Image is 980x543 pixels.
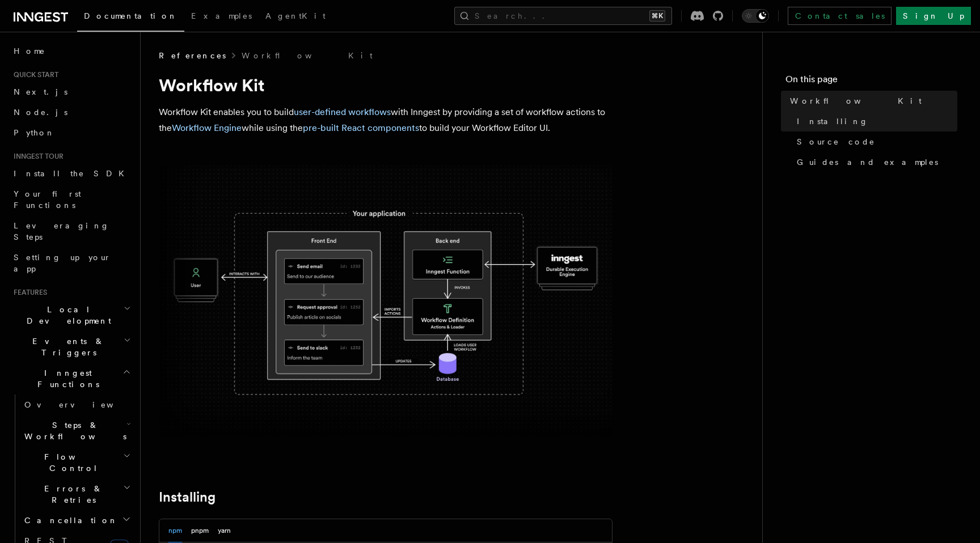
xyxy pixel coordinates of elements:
button: Steps & Workflows [20,415,133,447]
span: Installing [797,116,868,127]
span: Flow Control [20,451,123,474]
span: Inngest tour [9,152,64,161]
span: Next.js [14,87,67,96]
a: Node.js [9,102,133,122]
span: Node.js [14,108,67,117]
span: AgentKit [265,11,326,20]
span: Workflow Kit [790,95,922,107]
a: Home [9,41,133,61]
button: Cancellation [20,510,133,531]
span: Leveraging Steps [14,221,109,241]
span: Events & Triggers [9,336,124,358]
span: Documentation [84,11,178,20]
h4: On this page [785,73,957,91]
span: Overview [24,400,141,409]
a: Workflow Kit [785,91,957,111]
span: Setting up your app [14,253,111,273]
a: Installing [159,489,216,505]
img: The Workflow Kit provides a Workflow Engine to compose workflow actions on the back end and a set... [159,166,612,437]
button: yarn [218,519,231,542]
a: Examples [184,3,259,31]
a: Guides and examples [792,152,957,172]
button: Errors & Retries [20,478,133,510]
button: npm [168,519,182,542]
a: Setting up your app [9,247,133,279]
span: Your first Functions [14,189,81,210]
button: Inngest Functions [9,363,133,394]
button: pnpm [191,519,209,542]
button: Search...⌘K [454,7,672,25]
span: Cancellation [20,515,118,526]
span: Inngest Functions [9,367,122,390]
span: Source code [797,136,875,147]
a: user-defined workflows [294,107,391,117]
a: Python [9,122,133,143]
a: Install the SDK [9,163,133,184]
span: Quick start [9,70,58,79]
a: Sign Up [896,7,971,25]
span: Home [14,45,45,57]
a: Documentation [77,3,184,32]
a: Contact sales [788,7,892,25]
span: Guides and examples [797,156,938,168]
button: Events & Triggers [9,331,133,363]
a: Leveraging Steps [9,215,133,247]
span: Examples [191,11,252,20]
a: AgentKit [259,3,332,31]
span: Steps & Workflows [20,419,126,442]
span: References [159,50,226,61]
span: Local Development [9,304,124,326]
a: Workflow Kit [242,50,373,61]
a: Overview [20,394,133,415]
kbd: ⌘K [649,10,665,22]
p: Workflow Kit enables you to build with Inngest by providing a set of workflow actions to the whil... [159,104,612,136]
button: Toggle dark mode [742,9,769,23]
span: Features [9,288,47,297]
a: Next.js [9,82,133,102]
a: Your first Functions [9,184,133,215]
span: Python [14,128,55,137]
a: Source code [792,131,957,152]
span: Install the SDK [14,169,131,178]
a: Installing [792,111,957,131]
button: Flow Control [20,447,133,478]
h1: Workflow Kit [159,75,612,95]
a: Workflow Engine [172,122,242,133]
button: Local Development [9,299,133,331]
span: Errors & Retries [20,483,123,506]
a: pre-built React components [303,122,419,133]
